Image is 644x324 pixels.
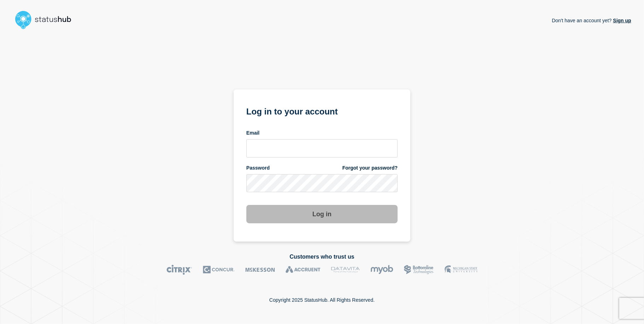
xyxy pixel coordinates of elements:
[404,265,434,275] img: Bottomline logo
[286,265,321,275] img: Accruent logo
[203,265,235,275] img: Concur logo
[445,265,478,275] img: MSU logo
[246,139,398,158] input: email input
[246,130,259,136] span: Email
[552,12,631,29] p: Don't have an account yet?
[246,174,398,193] input: password input
[331,265,360,275] img: DataVita logo
[246,165,270,171] span: Password
[245,265,275,275] img: McKesson logo
[343,165,398,171] a: Forgot your password?
[246,205,398,223] button: Log in
[269,297,375,303] p: Copyright 2025 StatusHub. All Rights Reserved.
[370,265,393,275] img: myob logo
[246,104,398,117] h1: Log in to your account
[166,265,192,275] img: Citrix logo
[13,254,631,260] h2: Customers who trust us
[13,8,80,31] img: StatusHub logo
[612,18,631,23] a: Sign up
